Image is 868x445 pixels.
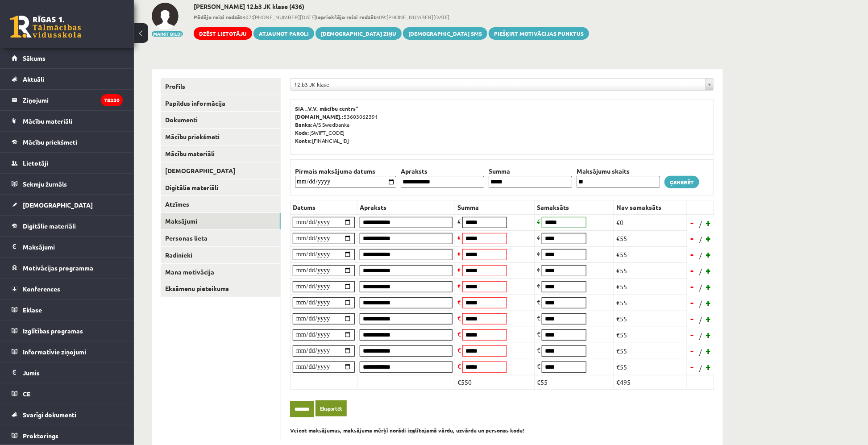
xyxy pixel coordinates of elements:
[23,306,42,314] span: Eklase
[698,299,703,308] span: /
[537,250,540,258] span: €
[23,222,76,230] span: Digitālie materiāli
[489,27,589,40] a: Piešķirt motivācijas punktus
[357,200,455,214] th: Apraksts
[12,153,123,173] a: Lietotāji
[614,230,687,246] td: €55
[403,27,487,40] a: [DEMOGRAPHIC_DATA] SMS
[688,280,697,293] a: -
[12,362,123,383] a: Jumis
[688,344,697,358] a: -
[12,48,123,68] a: Sākums
[152,31,183,37] button: Mainīt bildi
[194,3,589,10] h2: [PERSON_NAME] 12.b3 JK klase (436)
[704,296,713,309] a: +
[688,264,697,277] a: -
[23,348,86,356] span: Informatīvie ziņojumi
[457,233,461,241] span: €
[290,427,524,434] b: Veicot maksājumus, maksājuma mērķī norādi izglītojamā vārdu, uzvārdu un personas kodu!
[161,213,281,229] a: Maksājumi
[537,266,540,274] span: €
[457,217,461,225] span: €
[161,196,281,212] a: Atzīmes
[23,285,60,293] span: Konferences
[704,248,713,261] a: +
[12,279,123,299] a: Konferences
[704,328,713,341] a: +
[194,27,252,40] a: Dzēst lietotāju
[614,359,687,375] td: €55
[23,90,123,110] legend: Ziņojumi
[152,3,179,29] img: Patrīcija Serģe
[455,375,535,389] td: €550
[294,79,702,90] span: 12.b3 JK klase
[537,314,540,322] span: €
[23,390,30,398] span: CE
[614,246,687,262] td: €55
[161,247,281,263] a: Radinieki
[574,166,662,176] th: Maksājumu skaits
[486,166,574,176] th: Summa
[614,279,687,295] td: €55
[455,200,535,214] th: Summa
[457,346,461,354] span: €
[101,94,123,106] i: 78330
[295,105,359,112] b: SIA „V.V. mācību centrs”
[23,117,72,125] span: Mācību materiāli
[537,330,540,338] span: €
[12,237,123,257] a: Maksājumi
[295,113,344,120] b: [DOMAIN_NAME].:
[23,54,46,62] span: Sākums
[704,280,713,293] a: +
[23,432,58,440] span: Proktorings
[161,280,281,297] a: Eksāmenu pieteikums
[12,132,123,152] a: Mācību priekšmeti
[399,166,486,176] th: Apraksts
[698,331,703,341] span: /
[535,375,614,389] td: €55
[295,137,312,144] b: Konts:
[12,69,123,89] a: Aktuāli
[23,327,83,335] span: Izglītības programas
[698,219,703,229] span: /
[10,16,81,38] a: Rīgas 1. Tālmācības vidusskola
[698,283,703,292] span: /
[12,341,123,362] a: Informatīvie ziņojumi
[161,95,281,112] a: Papildus informācija
[12,90,123,110] a: Ziņojumi78330
[688,360,697,374] a: -
[12,320,123,341] a: Izglītības programas
[457,330,461,338] span: €
[12,258,123,278] a: Motivācijas programma
[316,27,402,40] a: [DEMOGRAPHIC_DATA] ziņu
[194,13,589,21] span: 07:[PHONE_NUMBER][DATE] 09:[PHONE_NUMBER][DATE]
[161,230,281,246] a: Personas lieta
[614,295,687,311] td: €55
[704,216,713,229] a: +
[295,104,709,145] p: 53603062391 A/S Swedbanka [SWIFT_CODE] [FINANCIAL_ID]
[688,328,697,341] a: -
[457,362,461,370] span: €
[688,216,697,229] a: -
[23,369,40,377] span: Jumis
[698,315,703,324] span: /
[293,166,399,176] th: Pirmais maksājuma datums
[537,298,540,306] span: €
[688,232,697,245] a: -
[537,233,540,241] span: €
[457,266,461,274] span: €
[23,138,77,146] span: Mācību priekšmeti
[688,248,697,261] a: -
[698,267,703,276] span: /
[704,344,713,358] a: +
[698,251,703,260] span: /
[698,235,703,244] span: /
[161,162,281,179] a: [DEMOGRAPHIC_DATA]
[295,121,313,128] b: Banka:
[614,327,687,343] td: €55
[23,75,44,83] span: Aktuāli
[12,404,123,425] a: Svarīgi dokumenti
[23,264,93,272] span: Motivācijas programma
[457,250,461,258] span: €
[12,174,123,194] a: Sekmju žurnāls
